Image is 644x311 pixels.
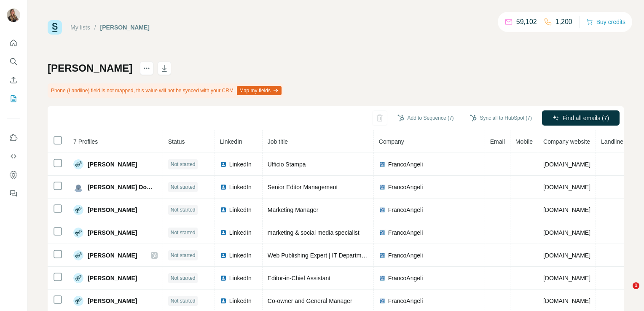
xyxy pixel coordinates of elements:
[229,297,252,305] span: LinkedIn
[543,161,590,168] span: [DOMAIN_NAME]
[220,206,227,213] img: LinkedIn logo
[7,91,20,106] button: My lists
[220,161,227,168] img: LinkedIn logo
[73,250,83,260] img: Avatar
[601,138,623,145] span: Landline
[229,183,252,191] span: LinkedIn
[268,184,338,190] span: Senior Editor Management
[220,184,227,190] img: LinkedIn logo
[171,252,196,259] span: Not started
[171,274,196,282] span: Not started
[392,112,460,124] button: Add to Sequence (7)
[229,206,252,214] span: LinkedIn
[88,160,137,169] span: [PERSON_NAME]
[48,62,132,75] h1: [PERSON_NAME]
[171,183,196,191] span: Not started
[73,296,83,306] img: Avatar
[543,252,590,259] span: [DOMAIN_NAME]
[379,161,386,168] img: company-logo
[88,251,137,260] span: [PERSON_NAME]
[543,138,590,145] span: Company website
[220,252,227,259] img: LinkedIn logo
[268,298,352,304] span: Co-owner and General Manager
[7,149,20,164] button: Use Surfe API
[88,183,158,191] span: [PERSON_NAME] Dominioni
[516,17,537,27] p: 59,102
[388,183,423,191] span: FrancoAngeli
[543,184,590,190] span: [DOMAIN_NAME]
[73,228,83,238] img: Avatar
[229,274,252,282] span: LinkedIn
[515,138,533,145] span: Mobile
[7,186,20,201] button: Feedback
[633,282,639,289] span: 1
[7,35,20,51] button: Quick start
[70,24,90,31] a: My lists
[140,62,153,75] button: actions
[543,298,590,304] span: [DOMAIN_NAME]
[168,138,185,145] span: Status
[94,23,96,32] li: /
[73,159,83,169] img: Avatar
[88,206,137,214] span: [PERSON_NAME]
[171,206,196,214] span: Not started
[73,273,83,283] img: Avatar
[388,274,423,282] span: FrancoAngeli
[379,298,386,304] img: company-logo
[464,112,538,124] button: Sync all to HubSpot (7)
[73,138,98,145] span: 7 Profiles
[388,251,423,260] span: FrancoAngeli
[379,206,386,213] img: company-logo
[388,297,423,305] span: FrancoAngeli
[379,252,386,259] img: company-logo
[229,251,252,260] span: LinkedIn
[268,252,370,259] span: Web Publishing Expert | IT Department
[229,228,252,237] span: LinkedIn
[220,229,227,236] img: LinkedIn logo
[7,72,20,88] button: Enrich CSV
[220,138,242,145] span: LinkedIn
[100,23,150,32] div: [PERSON_NAME]
[388,206,423,214] span: FrancoAngeli
[220,298,227,304] img: LinkedIn logo
[88,274,137,282] span: [PERSON_NAME]
[171,161,196,168] span: Not started
[543,206,590,213] span: [DOMAIN_NAME]
[268,161,306,168] span: Ufficio Stampa
[268,138,288,145] span: Job title
[563,114,609,122] span: Find all emails (7)
[7,167,20,182] button: Dashboard
[48,20,62,35] img: Surfe Logo
[7,8,20,22] img: Avatar
[73,182,83,192] img: Avatar
[229,160,252,169] span: LinkedIn
[88,228,137,237] span: [PERSON_NAME]
[542,110,620,126] button: Find all emails (7)
[73,205,83,215] img: Avatar
[388,228,423,237] span: FrancoAngeli
[388,160,423,169] span: FrancoAngeli
[268,275,330,282] span: Editor-in-Chief Assistant
[268,206,319,213] span: Marketing Manager
[543,275,590,282] span: [DOMAIN_NAME]
[379,138,404,145] span: Company
[88,297,137,305] span: [PERSON_NAME]
[615,282,636,303] iframe: Intercom live chat
[379,229,386,236] img: company-logo
[586,16,625,28] button: Buy credits
[543,229,590,236] span: [DOMAIN_NAME]
[379,184,386,190] img: company-logo
[7,54,20,69] button: Search
[379,275,386,282] img: company-logo
[268,229,360,236] span: marketing & social media specialist
[220,275,227,282] img: LinkedIn logo
[171,297,196,305] span: Not started
[237,86,282,95] button: Map my fields
[555,17,572,27] p: 1,200
[7,130,20,145] button: Use Surfe on LinkedIn
[171,229,196,236] span: Not started
[48,83,283,98] div: Phone (Landline) field is not mapped, this value will not be synced with your CRM
[490,138,505,145] span: Email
